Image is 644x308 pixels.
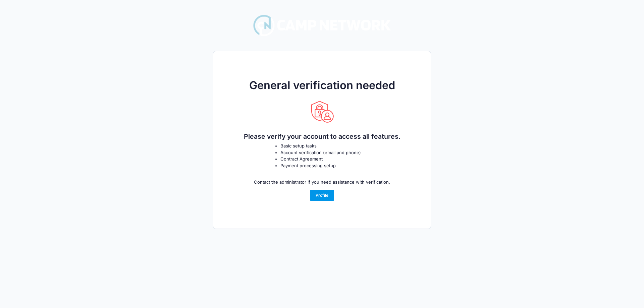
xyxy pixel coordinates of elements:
[280,149,372,156] li: Account verification (email and phone)
[254,179,390,186] p: Contact the administrator if you need assistance with verification.
[280,143,372,149] li: Basic setup tasks
[280,156,372,163] li: Contract Agreement
[223,133,421,140] h2: Please verify your account to access all features.
[250,10,394,40] img: Camp Network
[310,190,334,201] a: Profile
[280,163,372,169] li: Payment processing setup
[223,79,421,92] h1: General verification needed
